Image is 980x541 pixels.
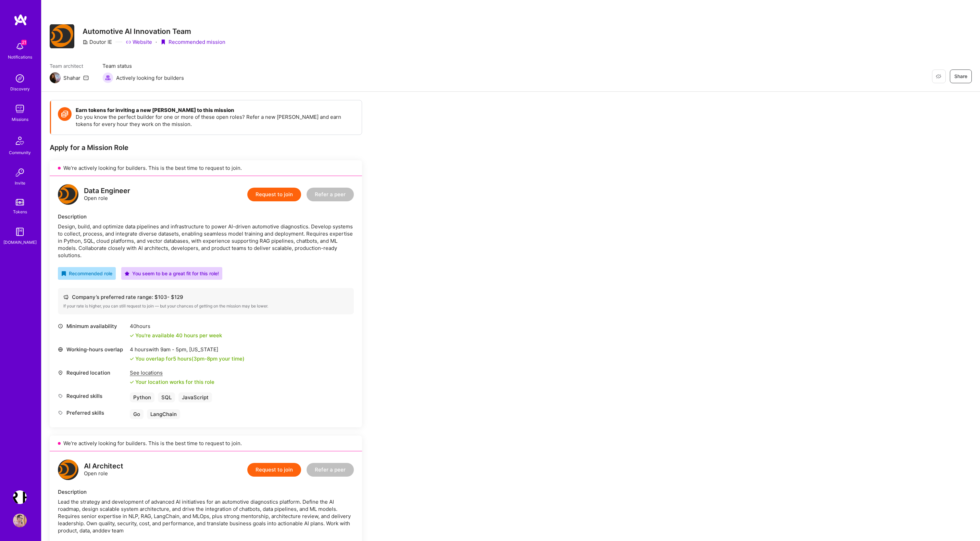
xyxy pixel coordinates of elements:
[50,143,362,152] div: Apply for a Mission Role
[130,332,222,339] div: You're available 40 hours per week
[147,409,180,419] div: LangChain
[936,74,941,79] i: icon EyeClosed
[13,166,27,179] img: Invite
[58,223,354,259] div: Design, build, and optimize data pipelines and infrastructure to power AI-driven automotive diagn...
[84,463,123,470] div: AI Architect
[58,184,78,205] img: logo
[10,85,30,92] div: Discovery
[50,62,89,70] span: Team architect
[247,188,301,201] button: Request to join
[63,74,80,81] div: Shahar
[13,40,27,53] img: bell
[63,293,348,301] div: Company’s preferred rate range: $ 103 - $ 129
[126,38,152,46] a: Website
[84,187,130,194] div: Data Engineer
[130,346,245,353] div: 4 hours with [US_STATE]
[954,73,967,80] span: Share
[50,436,362,451] div: We’re actively looking for builders. This is the best time to request to join.
[8,53,32,61] div: Notifications
[130,409,144,419] div: Go
[125,271,129,276] i: icon PurpleStar
[307,188,354,201] button: Refer a peer
[50,24,74,48] img: Company Logo
[21,40,27,45] span: 21
[247,463,301,477] button: Request to join
[130,323,222,330] div: 40 hours
[178,392,212,402] div: JavaScript
[58,107,72,121] img: Token icon
[58,488,354,495] div: Description
[50,72,61,83] img: Team Architect
[130,380,134,384] i: icon Check
[950,70,972,83] button: Share
[9,149,31,156] div: Community
[16,199,24,205] img: tokens
[58,213,354,220] div: Description
[130,334,134,338] i: icon Check
[12,133,28,149] img: Community
[116,74,184,81] span: Actively looking for builders
[13,208,27,215] div: Tokens
[58,409,126,416] div: Preferred skills
[3,239,37,246] div: [DOMAIN_NAME]
[50,160,362,176] div: We’re actively looking for builders. This is the best time to request to join.
[130,392,154,402] div: Python
[76,113,355,128] p: Do you know the perfect builder for one or more of these open roles? Refer a new [PERSON_NAME] an...
[58,498,354,534] div: Lead the strategy and development of advanced AI initiatives for an automotive diagnostics platfo...
[13,102,27,116] img: teamwork
[194,355,218,362] span: 3pm - 8pm
[84,463,123,477] div: Open role
[58,347,63,352] i: icon World
[159,346,189,353] span: 9am - 5pm ,
[63,303,348,309] div: If your rate is higher, you can still request to join — but your chances of getting on the missio...
[83,39,88,45] i: icon CompanyGray
[130,357,134,361] i: icon Check
[15,179,25,187] div: Invite
[13,490,27,504] img: Terr.ai: Building an Innovative Real Estate Platform
[84,187,130,202] div: Open role
[307,463,354,477] button: Refer a peer
[83,38,112,46] div: Doutor IE
[160,39,166,45] i: icon PurpleRibbon
[83,75,89,80] i: icon Mail
[156,38,157,46] div: ·
[58,410,63,415] i: icon Tag
[83,27,225,36] h3: Automotive AI Innovation Team
[61,270,112,277] div: Recommended role
[130,378,214,386] div: Your location works for this role
[58,460,78,480] img: logo
[58,393,63,399] i: icon Tag
[61,271,66,276] i: icon RecommendedBadge
[13,72,27,85] img: discovery
[58,369,126,376] div: Required location
[102,62,184,70] span: Team status
[58,323,126,330] div: Minimum availability
[135,355,245,362] div: You overlap for 5 hours ( your time)
[58,392,126,400] div: Required skills
[76,107,355,113] h4: Earn tokens for inviting a new [PERSON_NAME] to this mission
[63,294,69,300] i: icon Cash
[58,346,126,353] div: Working-hours overlap
[13,225,27,239] img: guide book
[11,514,28,527] a: User Avatar
[130,369,214,376] div: See locations
[102,72,113,83] img: Actively looking for builders
[14,14,27,26] img: logo
[125,270,219,277] div: You seem to be a great fit for this role!
[160,38,225,46] div: Recommended mission
[158,392,175,402] div: SQL
[11,490,28,504] a: Terr.ai: Building an Innovative Real Estate Platform
[58,370,63,375] i: icon Location
[12,116,28,123] div: Missions
[58,324,63,329] i: icon Clock
[13,514,27,527] img: User Avatar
